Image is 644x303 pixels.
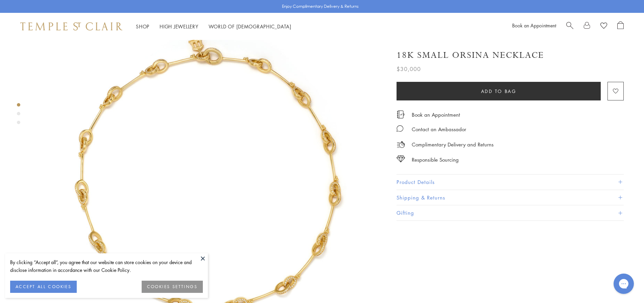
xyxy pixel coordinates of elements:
a: Open Shopping Bag [617,21,624,31]
p: Enjoy Complimentary Delivery & Returns [282,3,359,10]
button: ACCEPT ALL COOKIES [10,281,77,293]
div: Product gallery navigation [17,101,20,130]
a: View Wishlist [600,21,607,31]
img: Temple St. Clair [20,22,122,30]
iframe: Gorgias live chat messenger [610,271,637,296]
h1: 18K Small Orsina Necklace [397,49,544,61]
button: Add to bag [397,82,601,100]
img: MessageIcon-01_2.svg [397,125,403,132]
div: By clicking “Accept all”, you agree that our website can store cookies on your device and disclos... [10,258,203,274]
div: Responsible Sourcing [412,156,459,164]
img: icon_sourcing.svg [397,156,405,162]
button: Gifting [397,205,624,220]
a: World of [DEMOGRAPHIC_DATA]World of [DEMOGRAPHIC_DATA] [209,23,291,30]
a: Search [566,21,573,31]
div: Contact an Ambassador [412,125,466,134]
button: Product Details [397,174,624,190]
a: High JewelleryHigh Jewellery [160,23,198,30]
p: Complimentary Delivery and Returns [412,140,494,149]
a: ShopShop [136,23,149,30]
button: Shipping & Returns [397,190,624,205]
a: Book an Appointment [512,22,556,29]
a: Book an Appointment [412,111,460,118]
nav: Main navigation [136,22,291,31]
img: icon_appointment.svg [397,111,405,118]
span: $30,000 [397,65,421,73]
span: Add to bag [481,88,517,95]
img: icon_delivery.svg [397,140,405,149]
button: COOKIES SETTINGS [142,281,203,293]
